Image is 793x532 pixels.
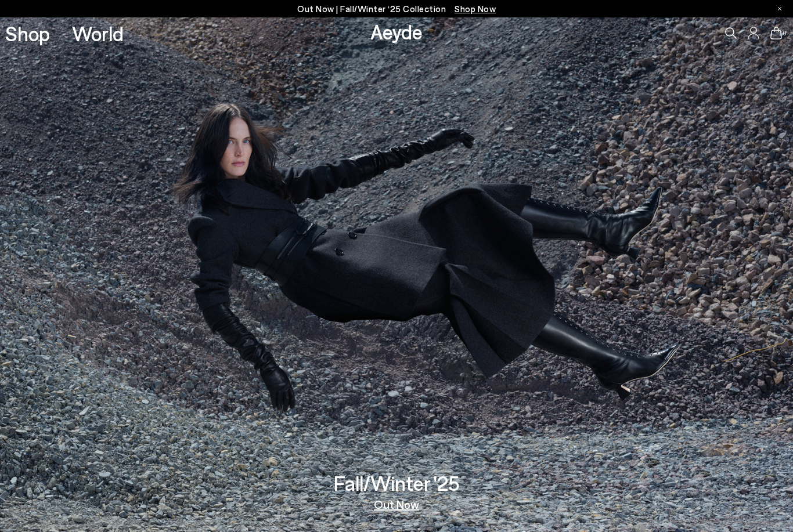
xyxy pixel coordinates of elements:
a: 0 [770,27,782,39]
a: Out Now [374,498,419,510]
a: Shop [5,23,50,44]
a: World [72,23,124,44]
a: Aeyde [370,19,423,44]
h3: Fall/Winter '25 [334,473,460,493]
p: Out Now | Fall/Winter ‘25 Collection [297,2,496,16]
span: 0 [782,30,788,37]
span: Navigate to /collections/new-in [455,3,496,14]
